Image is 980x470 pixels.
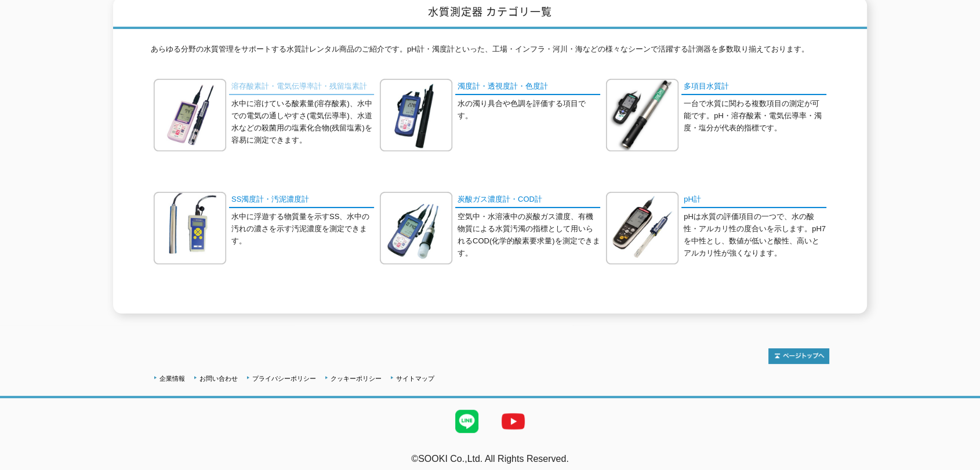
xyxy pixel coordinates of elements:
p: 水中に溶けている酸素量(溶存酸素)、水中での電気の通しやすさ(電気伝導率)、水道水などの殺菌用の塩素化合物(残留塩素)を容易に測定できます。 [231,98,374,146]
p: pHは水質の評価項目の一つで、水の酸性・アルカリ性の度合いを示します。pH7を中性とし、数値が低いと酸性、高いとアルカリ性が強くなります。 [684,211,826,259]
p: 一台で水質に関わる複数項目の測定が可能です。pH・溶存酸素・電気伝導率・濁度・塩分が代表的指標です。 [684,98,826,134]
a: 炭酸ガス濃度計・COD計 [455,192,600,209]
img: 濁度計・透視度計・色度計 [380,79,452,151]
a: お問い合わせ [199,375,238,382]
a: プライバシーポリシー [252,375,316,382]
a: pH計 [681,192,826,209]
p: あらゆる分野の水質管理をサポートする水質計レンタル商品のご紹介です。pH計・濁度計といった、工場・インフラ・河川・海などの様々なシーンで活躍する計測器を多数取り揃えております。 [151,43,829,61]
img: SS濁度計・汚泥濃度計 [154,192,226,264]
a: 企業情報 [159,375,185,382]
img: LINE [444,398,490,445]
img: 多項目水質計 [606,79,678,151]
a: 溶存酸素計・電気伝導率計・残留塩素計 [229,79,374,96]
a: 多項目水質計 [681,79,826,96]
a: サイトマップ [396,375,434,382]
a: SS濁度計・汚泥濃度計 [229,192,374,209]
a: 濁度計・透視度計・色度計 [455,79,600,96]
img: 炭酸ガス濃度計・COD計 [380,192,452,264]
img: pH計 [606,192,678,264]
p: 空気中・水溶液中の炭酸ガス濃度、有機物質による水質汚濁の指標として用いられるCOD(化学的酸素要求量)を測定できます。 [458,211,600,259]
img: 溶存酸素計・電気伝導率計・残留塩素計 [154,79,226,151]
p: 水の濁り具合や色調を評価する項目です。 [458,98,600,122]
img: トップページへ [768,348,829,364]
a: クッキーポリシー [331,375,382,382]
img: YouTube [490,398,536,445]
p: 水中に浮遊する物質量を示すSS、水中の汚れの濃さを示す汚泥濃度を測定できます。 [231,211,374,247]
